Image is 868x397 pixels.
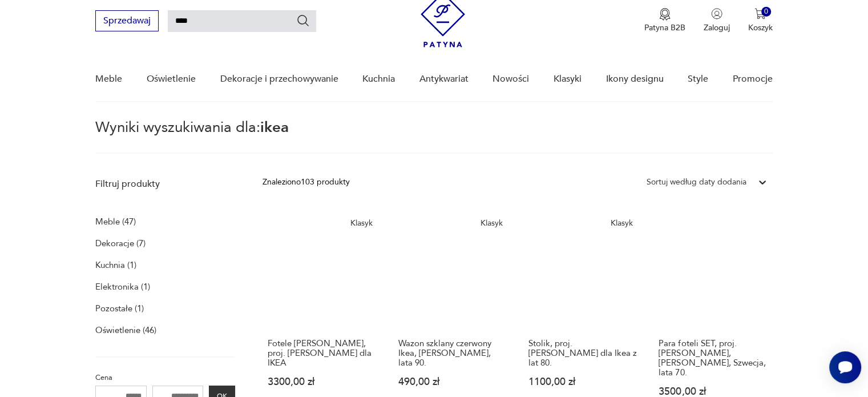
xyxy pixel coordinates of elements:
[398,377,507,387] p: 490,00 zł
[268,339,376,368] h3: Fotele [PERSON_NAME], proj. [PERSON_NAME] dla IKEA
[95,57,122,101] a: Meble
[644,22,685,33] p: Patyna B2B
[644,8,685,33] button: Patyna B2B
[95,257,136,273] a: Kuchnia (1)
[95,121,772,154] p: Wyniki wyszukiwania dla:
[659,339,767,378] h3: Para foteli SET, proj. [PERSON_NAME], [PERSON_NAME], Szwecja, lata 70.
[647,176,746,189] div: Sortuj według daty dodania
[95,322,156,338] a: Oświetlenie (46)
[761,7,771,17] div: 0
[95,279,150,295] a: Elektronika (1)
[398,339,507,368] h3: Wazon szklany czerwony Ikea, [PERSON_NAME], lata 90.
[260,117,289,138] span: ikea
[492,57,529,101] a: Nowości
[528,377,637,387] p: 1100,00 zł
[95,371,235,384] p: Cena
[748,22,773,33] p: Koszyk
[688,57,708,101] a: Style
[829,351,861,383] iframe: Smartsupp widget button
[95,18,159,26] a: Sprzedawaj
[554,57,582,101] a: Klasyki
[95,178,235,190] p: Filtruj produkty
[754,8,766,19] img: Ikona koszyka
[733,57,773,101] a: Promocje
[644,8,685,33] a: Ikona medaluPatyna B2B
[704,22,730,33] p: Zaloguj
[748,8,773,33] button: 0Koszyk
[268,377,376,387] p: 3300,00 zł
[528,339,637,368] h3: Stolik, proj. [PERSON_NAME] dla Ikea z lat 80.
[95,300,144,316] a: Pozostałe (1)
[296,14,310,27] button: Szukaj
[704,8,730,33] button: Zaloguj
[220,57,338,101] a: Dekoracje i przechowywanie
[147,57,196,101] a: Oświetlenie
[362,57,395,101] a: Kuchnia
[419,57,469,101] a: Antykwariat
[711,8,722,19] img: Ikonka użytkownika
[263,176,350,189] div: Znaleziono 103 produkty
[95,214,136,230] a: Meble (47)
[95,235,146,251] a: Dekoracje (7)
[659,387,767,396] p: 3500,00 zł
[95,10,159,31] button: Sprzedawaj
[659,8,671,21] img: Ikona medalu
[605,57,663,101] a: Ikony designu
